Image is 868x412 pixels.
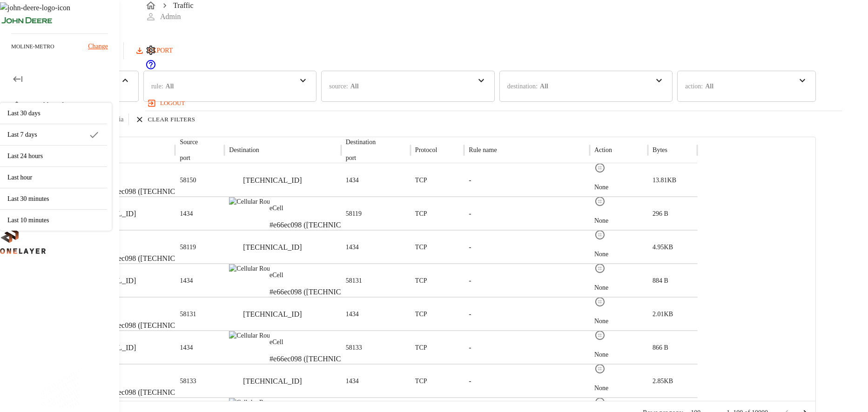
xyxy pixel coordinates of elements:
[180,276,193,286] p: 1434
[346,138,376,147] p: Destination
[104,387,202,398] p: #e66ec098 ([TECHNICAL_ID])
[594,384,608,393] p: None
[269,271,367,280] p: eCell
[269,353,367,365] p: #e66ec098 ([TECHNICAL_ID])
[415,377,427,386] p: TCP
[7,151,100,161] p: Last 24 hours
[415,310,427,319] p: TCP
[346,377,359,386] p: 1434
[594,317,608,326] p: None
[269,286,367,298] p: #e66ec098 ([TECHNICAL_ID])
[104,371,202,380] p: eCell
[469,208,471,219] p: -
[653,209,668,219] p: 296 B
[594,216,608,226] p: None
[469,275,471,286] p: -
[145,64,156,72] span: Support Portal
[653,146,667,155] p: Bytes
[469,175,471,186] p: -
[7,173,100,182] p: Last hour
[346,343,362,352] p: 58133
[180,176,196,185] p: 58150
[346,209,362,219] p: 58119
[229,398,269,407] img: Cellular Router
[7,215,100,225] p: Last 10 minutes
[134,114,199,125] button: Clear Filters
[229,331,269,340] img: Cellular Router
[346,243,359,252] p: 1434
[653,343,668,352] p: 866 B
[7,130,88,140] p: Last 7 days
[415,243,427,252] p: TCP
[594,283,608,292] p: None
[346,276,362,286] p: 58131
[653,243,673,252] p: 4.95KB
[104,170,202,179] p: eCell
[594,183,608,192] p: None
[243,309,302,320] p: [TECHNICAL_ID]
[229,146,259,155] p: Destination
[243,376,302,387] p: [TECHNICAL_ID]
[594,250,608,259] p: None
[180,153,198,163] p: port
[180,209,193,219] p: 1434
[469,376,471,387] p: -
[469,146,497,155] p: Rule name
[104,253,202,264] p: #e66ec098 ([TECHNICAL_ID])
[653,176,676,185] p: 13.81KB
[104,237,202,246] p: eCell
[653,310,673,319] p: 2.01KB
[415,176,427,185] p: TCP
[346,310,359,319] p: 1434
[104,304,202,313] p: eCell
[346,176,359,185] p: 1434
[653,377,673,386] p: 2.85KB
[7,194,100,204] p: Last 30 minutes
[145,96,188,111] button: logout
[469,309,471,320] p: -
[469,242,471,253] p: -
[415,343,427,352] p: TCP
[594,146,612,155] p: Action
[415,209,427,219] p: TCP
[180,343,193,352] p: 1434
[104,320,202,331] p: #e66ec098 ([TECHNICAL_ID])
[160,11,181,22] p: Admin
[243,242,302,253] p: [TECHNICAL_ID]
[269,219,367,231] p: #e66ec098 ([TECHNICAL_ID])
[243,175,302,186] p: [TECHNICAL_ID]
[145,96,842,111] a: logout
[180,243,195,252] p: 58119
[469,342,471,353] p: -
[145,64,156,72] a: onelayer-support
[180,138,198,147] p: Source
[7,108,100,118] p: Last 30 days
[653,276,668,286] p: 884 B
[269,338,367,347] p: eCell
[229,264,269,273] img: Cellular Router
[229,197,269,206] img: Cellular Router
[415,146,437,155] p: Protocol
[346,153,376,163] p: port
[180,310,196,319] p: 58131
[269,204,367,213] p: eCell
[594,350,608,359] p: None
[415,276,427,286] p: TCP
[180,377,196,386] p: 58133
[104,186,202,197] p: #e66ec098 ([TECHNICAL_ID])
